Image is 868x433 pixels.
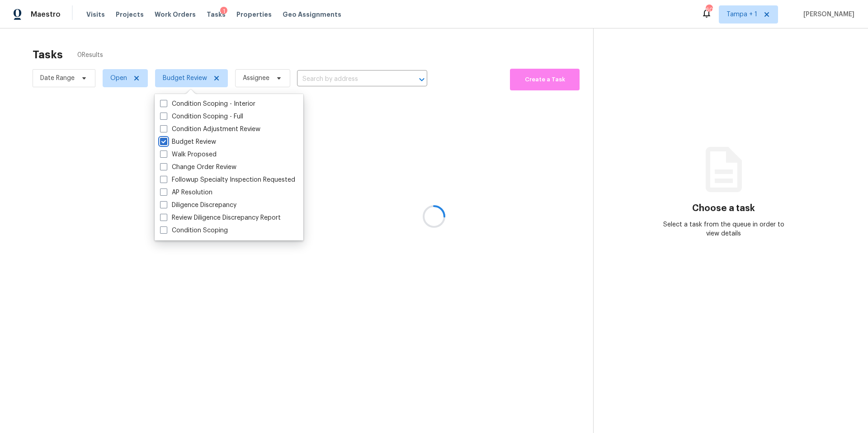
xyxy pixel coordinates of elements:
[160,150,217,159] label: Walk Proposed
[160,163,236,172] label: Change Order Review
[160,201,236,210] label: Diligence Discrepancy
[160,99,255,108] label: Condition Scoping - Interior
[160,125,260,134] label: Condition Adjustment Review
[160,213,281,222] label: Review Diligence Discrepancy Report
[160,188,212,197] label: AP Resolution
[220,7,227,16] div: 1
[706,5,712,14] div: 60
[160,175,295,184] label: Followup Specialty Inspection Requested
[160,112,243,121] label: Condition Scoping - Full
[160,226,228,235] label: Condition Scoping
[160,137,216,146] label: Budget Review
